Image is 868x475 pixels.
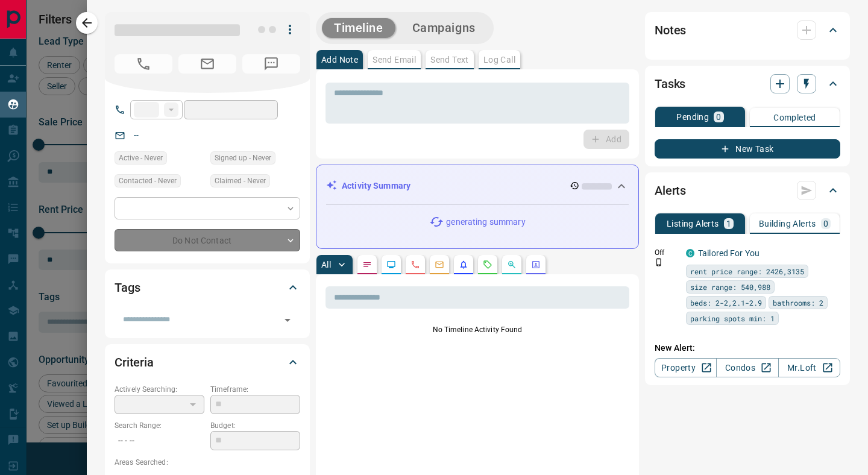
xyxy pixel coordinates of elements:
svg: Requests [483,260,492,269]
h2: Alerts [655,181,686,200]
p: Timeframe: [210,384,300,395]
span: Active - Never [119,152,163,164]
svg: Listing Alerts [459,260,468,269]
p: No Timeline Activity Found [325,324,629,335]
span: parking spots min: 1 [690,312,775,324]
a: Condos [716,358,778,377]
p: All [321,260,331,269]
div: Alerts [655,176,840,205]
span: Claimed - Never [215,175,266,187]
a: Mr.Loft [778,358,840,377]
a: Property [655,358,717,377]
span: beds: 2-2,2.1-2.9 [690,297,762,309]
p: 0 [716,113,721,121]
div: Tags [115,273,300,302]
div: Tasks [655,69,840,98]
p: 0 [823,219,828,228]
div: Notes [655,16,840,45]
a: -- [134,130,139,140]
div: Do Not Contact [115,229,300,251]
span: Signed up - Never [215,152,271,164]
svg: Opportunities [507,260,517,269]
h2: Tasks [655,74,685,93]
p: Actively Searching: [115,384,204,395]
span: No Number [242,54,300,74]
p: generating summary [446,216,525,228]
p: 1 [726,219,731,228]
svg: Notes [362,260,372,269]
button: Timeline [322,18,395,38]
span: bathrooms: 2 [773,297,823,309]
p: Pending [676,113,709,121]
p: Completed [773,113,816,122]
svg: Calls [410,260,420,269]
svg: Emails [435,260,444,269]
p: Search Range: [115,420,204,431]
p: Listing Alerts [667,219,719,228]
p: Building Alerts [759,219,816,228]
p: Activity Summary [342,180,410,192]
p: -- - -- [115,431,204,451]
svg: Agent Actions [531,260,541,269]
button: Open [279,312,296,329]
svg: Lead Browsing Activity [386,260,396,269]
p: Areas Searched: [115,457,300,468]
button: New Task [655,139,840,159]
h2: Criteria [115,353,154,372]
div: Criteria [115,348,300,377]
span: No Email [178,54,236,74]
svg: Push Notification Only [655,258,663,266]
h2: Tags [115,278,140,297]
a: Tailored For You [698,248,759,258]
button: Campaigns [400,18,488,38]
div: condos.ca [686,249,694,257]
span: size range: 540,988 [690,281,770,293]
span: Contacted - Never [119,175,177,187]
h2: Notes [655,20,686,40]
span: rent price range: 2426,3135 [690,265,804,277]
span: No Number [115,54,172,74]
p: Budget: [210,420,300,431]
p: Off [655,247,679,258]
div: Activity Summary [326,175,629,197]
p: New Alert: [655,342,840,354]
p: Add Note [321,55,358,64]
